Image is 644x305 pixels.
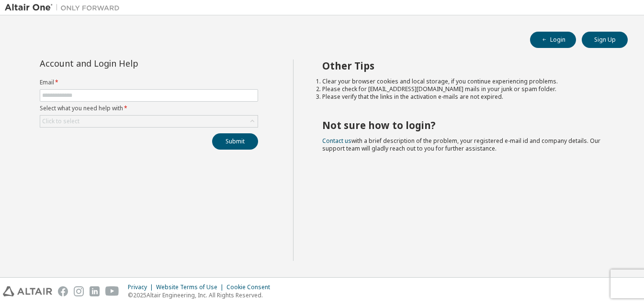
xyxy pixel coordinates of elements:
[530,32,576,48] button: Login
[105,286,119,296] img: youtube.svg
[40,105,258,112] label: Select what you need help with
[322,93,610,101] li: Please verify that the links in the activation e-mails are not expired.
[40,79,258,86] label: Email
[156,283,226,291] div: Website Terms of Use
[58,286,68,296] img: facebook.svg
[90,286,100,296] img: linkedin.svg
[226,283,276,291] div: Cookie Consent
[40,116,258,127] div: Click to select
[582,32,628,48] button: Sign Up
[74,286,84,296] img: instagram.svg
[128,291,276,299] p: © 2025 Altair Engineering, Inc. All Rights Reserved.
[322,59,610,72] h2: Other Tips
[128,283,156,291] div: Privacy
[322,137,600,152] span: with a brief description of the problem, your registered e-mail id and company details. Our suppo...
[322,78,610,85] li: Clear your browser cookies and local storage, if you continue experiencing problems.
[40,59,215,67] div: Account and Login Help
[212,133,258,150] button: Submit
[42,117,79,125] div: Click to select
[322,119,610,131] h2: Not sure how to login?
[5,3,124,12] img: Altair One
[322,85,610,93] li: Please check for [EMAIL_ADDRESS][DOMAIN_NAME] mails in your junk or spam folder.
[322,137,351,145] a: Contact us
[3,286,52,296] img: altair_logo.svg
